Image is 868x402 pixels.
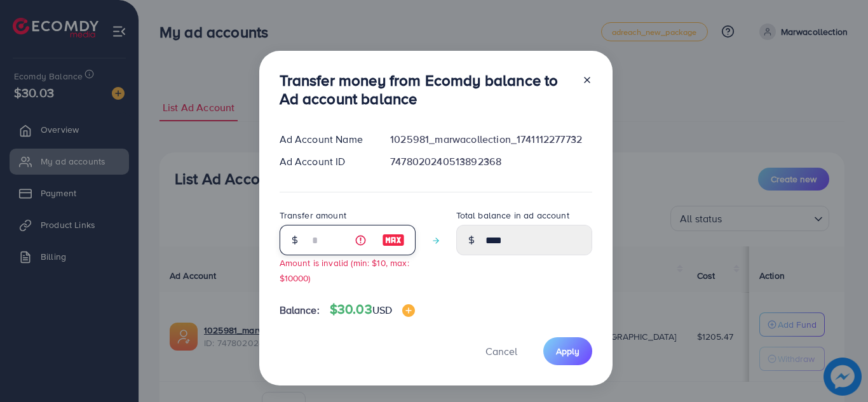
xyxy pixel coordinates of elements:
img: image [402,304,415,317]
div: 1025981_marwacollection_1741112277732 [380,132,602,147]
button: Cancel [470,337,533,365]
span: Apply [556,345,580,358]
img: image [382,232,405,248]
h4: $30.03 [330,302,415,318]
div: Ad Account ID [269,154,381,169]
div: Ad Account Name [269,132,381,147]
small: Amount is invalid (min: $10, max: $10000) [280,257,409,283]
label: Transfer amount [280,209,346,222]
span: Balance: [280,303,320,318]
span: Cancel [485,344,517,358]
span: USD [372,303,392,317]
h3: Transfer money from Ecomdy balance to Ad account balance [280,71,572,108]
button: Apply [543,337,592,365]
div: 7478020240513892368 [380,154,602,169]
label: Total balance in ad account [456,209,569,222]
